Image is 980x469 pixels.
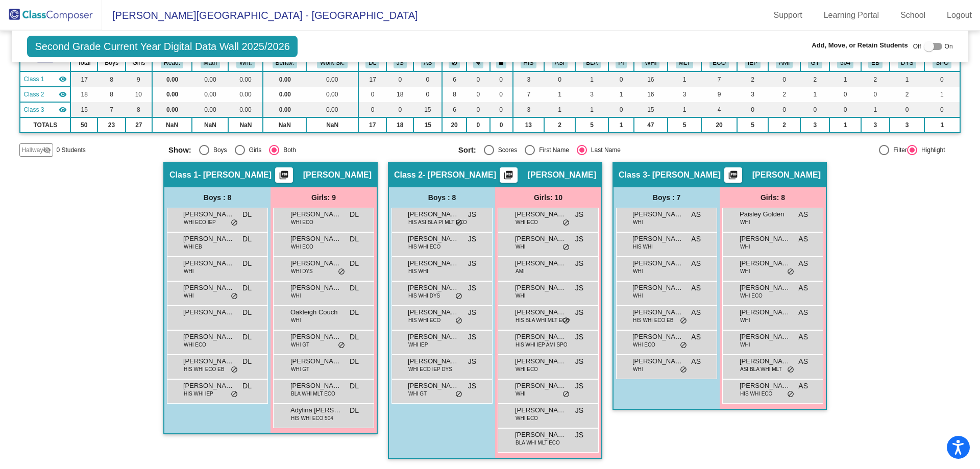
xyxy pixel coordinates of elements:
mat-icon: picture_as_pdf [727,170,739,184]
span: [PERSON_NAME] [290,209,341,219]
td: Diane Lopez - Lopez [20,71,70,87]
td: 10 [126,87,152,102]
span: On [945,42,953,51]
button: Print Students Details [500,167,518,183]
td: 0 [861,87,890,102]
td: 0 [924,102,960,117]
span: [PERSON_NAME] [632,209,683,219]
a: Logout [939,7,980,23]
td: 2 [890,87,924,102]
span: do_not_disturb_alt [338,268,345,276]
span: WHI [516,243,525,251]
td: 3 [513,102,545,117]
span: [PERSON_NAME] [290,234,341,244]
td: 8 [97,71,126,87]
span: JS [575,209,583,220]
button: Math [201,57,220,68]
td: 7 [513,87,545,102]
a: School [892,7,934,23]
td: 13 [513,117,545,133]
span: DL [350,307,359,318]
td: 1 [861,102,890,117]
td: 0.00 [192,102,228,117]
span: HIS ASI BLA PI MLT ECO [408,218,467,226]
span: HIS WHI DYS [408,292,440,300]
td: 0 [467,87,490,102]
span: DL [242,258,252,269]
button: 504 [837,57,853,68]
td: TOTALS [20,117,70,133]
td: 0.00 [306,102,358,117]
button: DL [365,57,379,68]
div: Last Name [587,145,621,155]
div: Boys [209,145,227,155]
th: IEP Speech Only [924,54,960,71]
td: 5 [575,117,608,133]
span: Class 2 [23,90,44,99]
span: [PERSON_NAME] [515,234,566,244]
td: 0 [608,102,633,117]
th: Total [70,54,97,71]
td: 3 [800,117,829,133]
td: 1 [608,87,633,102]
button: ASI [552,57,568,68]
td: Angie Sutton - Sutton [20,102,70,117]
span: AS [691,234,701,244]
mat-radio-group: Select an option [458,145,741,155]
span: WHI [740,267,750,275]
span: [PERSON_NAME] [632,234,683,244]
span: WHI ECO IEP [184,218,216,226]
td: 0 [467,117,490,133]
span: [PERSON_NAME] [528,170,596,180]
span: WHI EB [184,243,202,251]
td: 0 [768,71,801,87]
td: 0 [490,117,513,133]
td: 3 [890,117,924,133]
span: AS [691,209,701,220]
div: Scores [494,145,517,155]
mat-icon: visibility_off [43,146,51,154]
td: 2 [800,71,829,87]
td: 0.00 [228,102,263,117]
span: AS [798,209,808,220]
span: Class 1 [169,170,198,180]
span: Hallway [21,145,43,155]
span: [PERSON_NAME] [408,234,459,244]
span: AS [691,283,701,293]
mat-icon: visibility [59,75,67,83]
mat-icon: picture_as_pdf [502,170,514,184]
td: 0 [413,71,442,87]
th: Keep away students [442,54,466,71]
th: Dyslexia Services [890,54,924,71]
div: Girls [245,145,262,155]
span: WHI ECO [291,243,313,251]
span: [PERSON_NAME] [740,283,791,293]
td: 1 [924,87,960,102]
td: 7 [701,71,737,87]
span: DL [350,234,359,244]
button: WHI [642,57,659,68]
span: JS [575,234,583,244]
span: do_not_disturb_alt [455,292,462,301]
th: Girls [126,54,152,71]
span: JS [575,283,583,293]
span: AS [691,258,701,269]
th: 504 Plan [829,54,861,71]
button: AS [421,57,435,68]
td: 3 [575,87,608,102]
span: WHI [184,292,193,300]
td: 3 [737,87,768,102]
span: JS [468,258,476,269]
div: Girls: 9 [271,187,377,208]
th: Gifted and Talented [800,54,829,71]
span: [PERSON_NAME] [290,283,341,293]
span: [PERSON_NAME][GEOGRAPHIC_DATA] - [GEOGRAPHIC_DATA] [102,7,418,23]
mat-icon: visibility [59,106,67,114]
th: Janyl Shrum [386,54,413,71]
td: 0.00 [263,87,306,102]
td: 5 [737,117,768,133]
td: 16 [634,87,668,102]
span: WHI [633,292,643,300]
td: 3 [668,87,701,102]
td: 9 [126,71,152,87]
